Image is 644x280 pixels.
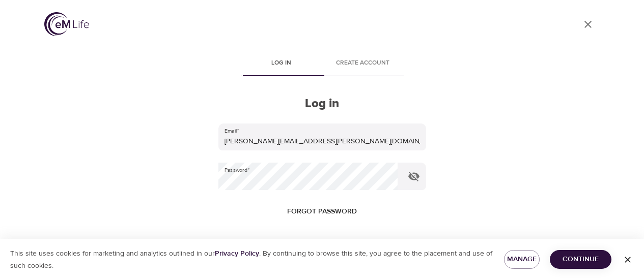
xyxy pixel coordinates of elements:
h2: Log in [218,97,426,111]
a: close [576,12,600,37]
button: Continue [550,250,611,269]
span: Manage [512,253,531,266]
button: Manage [504,250,540,269]
span: Forgot password [287,205,357,218]
span: Continue [558,253,603,266]
span: Remember Me [234,238,281,249]
button: Forgot password [283,202,361,221]
div: disabled tabs example [218,52,426,76]
span: Create account [328,58,398,69]
img: logo [44,12,89,36]
a: Privacy Policy [215,249,259,258]
span: Log in [247,58,316,69]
